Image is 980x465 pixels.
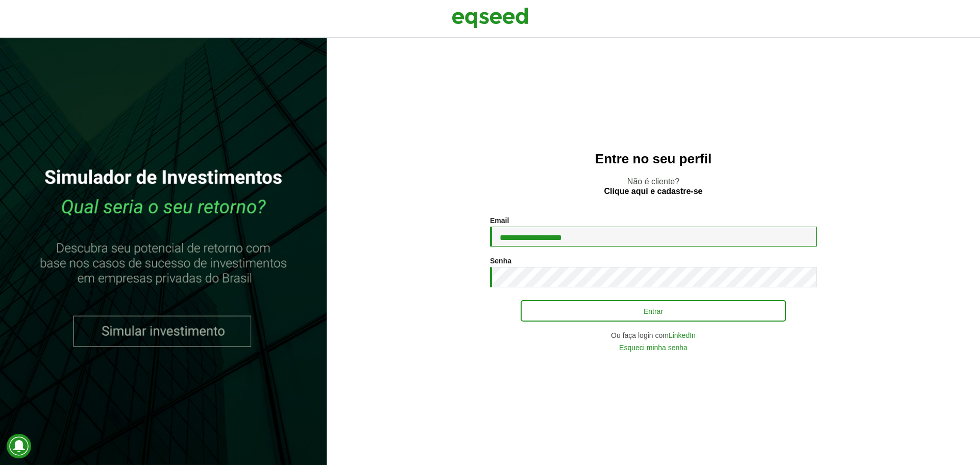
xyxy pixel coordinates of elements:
h2: Entre no seu perfil [347,152,960,166]
label: Senha [490,257,511,264]
a: Clique aqui e cadastre-se [604,187,703,195]
p: Não é cliente? [347,177,960,196]
a: LinkedIn [669,332,696,339]
div: Ou faça login com [490,332,817,339]
button: Entrar [521,300,786,322]
a: Esqueci minha senha [619,344,688,351]
label: Email [490,217,509,224]
img: EqSeed Logo [452,5,528,31]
